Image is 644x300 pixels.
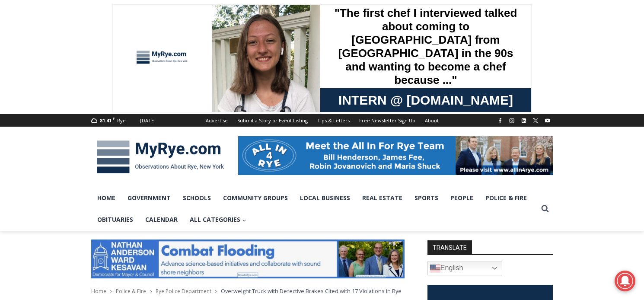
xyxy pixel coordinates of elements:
a: Facebook [495,115,505,126]
a: [PERSON_NAME] Read Sanctuary Fall Fest: [DATE] [0,86,125,108]
img: en [430,263,440,274]
a: X [530,115,541,126]
img: All in for Rye [238,136,553,175]
a: Calendar [139,209,184,230]
img: MyRye.com [91,134,230,179]
a: About [420,114,443,127]
a: Submit a Story or Event Listing [233,114,312,127]
div: / [96,73,99,82]
a: Community Groups [217,187,294,209]
button: View Search Form [537,201,553,217]
span: F [113,116,115,121]
span: Overweight Truck with Defective Brakes Cited with 17 Violations in Rye [221,287,402,295]
span: > [215,288,217,294]
a: Sports [408,187,444,209]
div: Birds of Prey: Falcon and hawk demos [90,26,121,71]
a: Home [91,287,106,295]
a: Advertise [201,114,233,127]
a: Schools [177,187,217,209]
div: 2 [90,73,94,82]
a: People [444,187,479,209]
a: Police & Fire [116,287,146,295]
a: YouTube [542,115,553,126]
strong: TRANSLATE [427,240,472,254]
span: Intern @ [DOMAIN_NAME] [226,86,401,105]
span: > [150,288,152,294]
a: Government [121,187,177,209]
a: Real Estate [356,187,408,209]
div: "The first chef I interviewed talked about coming to [GEOGRAPHIC_DATA] from [GEOGRAPHIC_DATA] in ... [218,0,408,84]
div: [DATE] [140,117,156,124]
a: Local Business [294,187,356,209]
span: 81.41 [100,117,112,124]
a: English [427,262,502,275]
nav: Primary Navigation [91,187,537,231]
a: Instagram [507,115,517,126]
nav: Secondary Navigation [201,114,443,127]
a: Police & Fire [479,187,533,209]
nav: Breadcrumbs [91,287,405,295]
a: Free Newsletter Sign Up [354,114,420,127]
button: Child menu of All Categories [184,209,252,230]
div: 6 [101,73,105,82]
h4: [PERSON_NAME] Read Sanctuary Fall Fest: [DATE] [7,87,111,107]
a: Obituaries [91,209,139,230]
span: > [110,288,112,294]
a: Tips & Letters [312,114,354,127]
a: Linkedin [519,115,529,126]
div: Rye [117,117,126,124]
a: Rye Police Department [156,287,211,295]
a: Intern @ [DOMAIN_NAME] [208,84,419,108]
a: Home [91,187,121,209]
